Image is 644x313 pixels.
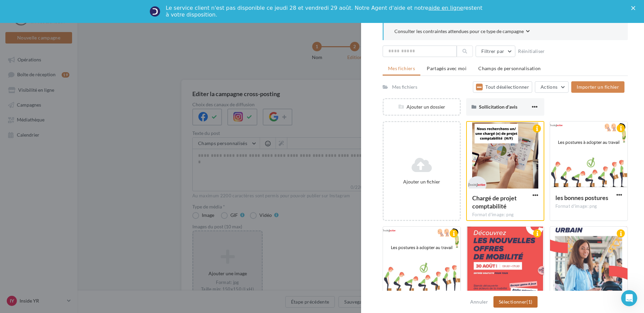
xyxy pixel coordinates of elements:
[392,84,417,90] div: Mes fichiers
[386,178,457,185] div: Ajouter un fichier
[388,65,415,71] span: Mes fichiers
[166,5,484,18] div: Le service client n'est pas disponible ce jeudi 28 et vendredi 29 août. Notre Agent d'aide et not...
[478,65,541,71] span: Champs de personnalisation
[150,6,160,17] img: Profile image for Service-Client
[394,28,524,35] span: Consulter les contraintes attendues pour ce type de campagne
[577,84,619,90] span: Importer un fichier
[555,203,622,209] div: Format d'image: png
[472,194,517,210] span: Chargé de projet comptabilité
[526,299,532,305] span: (1)
[479,104,517,110] span: Sollicitation d'avis
[493,296,538,308] button: Sélectionner(1)
[555,194,608,201] span: les bonnes postures
[468,298,491,306] button: Annuler
[541,84,557,90] span: Actions
[428,5,463,11] a: aide en ligne
[394,28,530,36] button: Consulter les contraintes attendues pour ce type de campagne
[427,65,466,71] span: Partagés avec moi
[535,81,569,93] button: Actions
[476,46,515,57] button: Filtrer par
[384,104,460,110] div: Ajouter un dossier
[631,6,638,10] div: Fermer
[473,81,532,93] button: Tout désélectionner
[472,212,538,218] div: Format d'image: png
[621,290,637,306] iframe: Intercom live chat
[571,81,624,93] button: Importer un fichier
[515,47,548,55] button: Réinitialiser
